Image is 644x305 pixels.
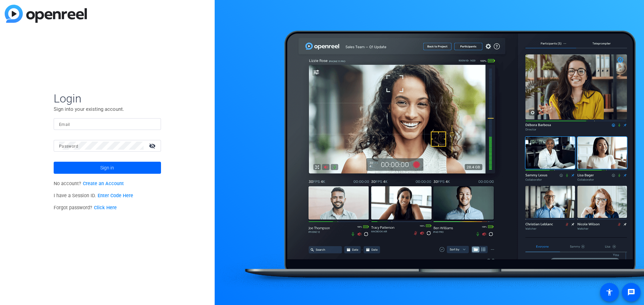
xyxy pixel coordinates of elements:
span: Forgot password? [54,205,117,211]
a: Create an Account [83,181,124,186]
mat-icon: accessibility [605,288,613,296]
span: No account? [54,181,124,186]
input: Enter Email Address [59,120,156,128]
span: I have a Session ID. [54,193,133,199]
button: Sign in [54,162,161,174]
a: Click Here [94,205,117,211]
mat-label: Email [59,122,70,127]
p: Sign into your existing account. [54,105,161,113]
mat-icon: message [627,288,635,296]
span: Login [54,91,161,105]
mat-icon: visibility_off [145,141,161,151]
img: blue-gradient.svg [5,5,87,23]
span: Sign in [100,159,114,176]
mat-label: Password [59,144,78,149]
a: Enter Code Here [98,193,133,199]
